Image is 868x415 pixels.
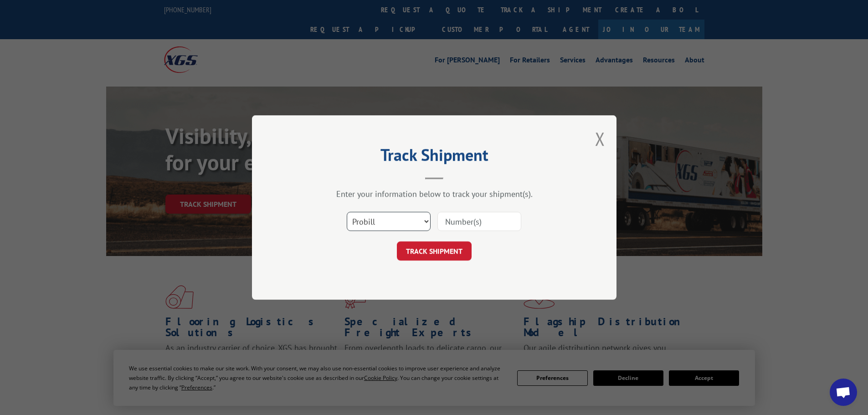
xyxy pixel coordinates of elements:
[298,149,571,166] h2: Track Shipment
[595,127,605,151] button: Close modal
[298,189,571,199] div: Enter your information below to track your shipment(s).
[437,212,521,231] input: Number(s)
[830,379,857,406] div: Open chat
[397,241,472,261] button: TRACK SHIPMENT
